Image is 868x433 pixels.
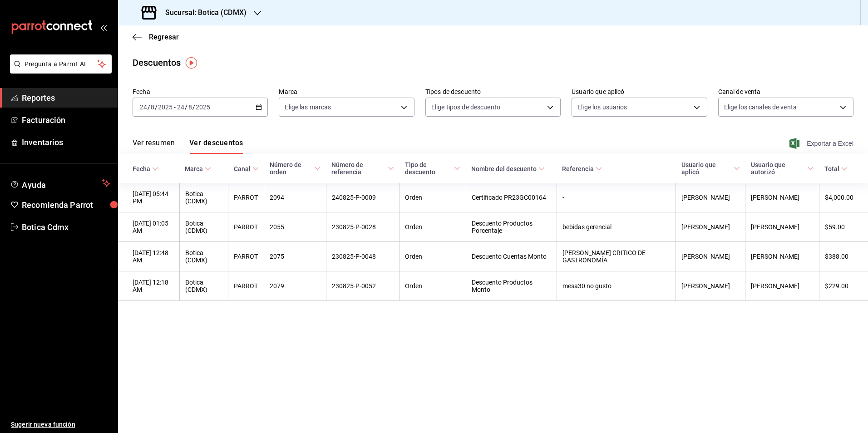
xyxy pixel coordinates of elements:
[557,271,676,301] th: mesa30 no gusto
[179,242,228,271] th: Botica (CDMX)
[133,165,158,172] span: Fecha
[189,138,243,154] button: Ver descuentos
[676,242,745,271] th: [PERSON_NAME]
[185,103,187,111] span: /
[133,138,243,154] div: navigation tabs
[745,212,819,242] th: [PERSON_NAME]
[264,271,326,301] th: 2079
[399,212,466,242] th: Orden
[264,183,326,212] th: 2094
[466,212,557,242] th: Descuento Productos Porcentaje
[228,183,264,212] th: PARROT
[331,161,394,176] span: Número de referencia
[177,103,185,111] input: --
[466,183,557,212] th: Certificado PR23GC00164
[745,271,819,301] th: [PERSON_NAME]
[724,103,797,112] span: Elige los canales de venta
[22,221,110,233] span: Botica Cdmx
[718,89,853,95] label: Canal de venta
[185,165,211,172] span: Marca
[133,89,268,95] label: Fecha
[100,24,107,31] button: open_drawer_menu
[557,183,676,212] th: -
[326,271,399,301] th: 230825-P-0052
[819,242,868,271] th: $388.00
[148,103,150,111] span: /
[466,242,557,271] th: Descuento Cuentas Monto
[149,33,179,41] span: Regresar
[228,271,264,301] th: PARROT
[557,242,676,271] th: [PERSON_NAME] CRITICO DE GASTRONOMÍA
[264,242,326,271] th: 2075
[186,57,197,69] img: Tooltip marker
[399,242,466,271] th: Orden
[745,242,819,271] th: [PERSON_NAME]
[279,89,414,95] label: Marca
[824,165,848,172] span: Total
[228,212,264,242] th: PARROT
[557,212,676,242] th: bebidas gerencial
[118,212,179,242] th: [DATE] 01:05 AM
[471,165,545,172] span: Nombre del descuento
[6,66,112,75] a: Pregunta a Parrot AI
[234,165,259,172] span: Canal
[431,103,500,112] span: Elige tipos de descuento
[270,161,321,176] span: Número de orden
[681,161,740,176] span: Usuario que aplicó
[25,59,98,69] span: Pregunta a Parrot AI
[139,103,148,111] input: --
[577,103,627,112] span: Elige los usuarios
[562,165,602,172] span: Referencia
[264,212,326,242] th: 2055
[819,212,868,242] th: $59.00
[285,103,331,112] span: Elige las marcas
[399,271,466,301] th: Orden
[118,183,179,212] th: [DATE] 05:44 PM
[188,103,192,111] input: --
[195,103,211,111] input: ----
[22,114,110,126] span: Facturación
[150,103,155,111] input: --
[466,271,557,301] th: Descuento Productos Monto
[791,138,853,149] button: Exportar a Excel
[676,183,745,212] th: [PERSON_NAME]
[179,212,228,242] th: Botica (CDMX)
[572,89,707,95] label: Usuario que aplicó
[155,103,158,111] span: /
[751,161,814,176] span: Usuario que autorizó
[179,271,228,301] th: Botica (CDMX)
[326,183,399,212] th: 240825-P-0009
[11,420,110,429] span: Sugerir nueva función
[819,271,868,301] th: $229.00
[676,271,745,301] th: [PERSON_NAME]
[10,54,112,74] button: Pregunta a Parrot AI
[22,92,110,104] span: Reportes
[425,89,561,95] label: Tipos de descuento
[745,183,819,212] th: [PERSON_NAME]
[676,212,745,242] th: [PERSON_NAME]
[819,183,868,212] th: $4,000.00
[118,242,179,271] th: [DATE] 12:48 AM
[399,183,466,212] th: Orden
[133,138,175,154] button: Ver resumen
[326,212,399,242] th: 230825-P-0028
[179,183,228,212] th: Botica (CDMX)
[22,199,110,211] span: Recomienda Parrot
[158,103,173,111] input: ----
[133,56,181,69] div: Descuentos
[192,103,195,111] span: /
[118,271,179,301] th: [DATE] 12:18 AM
[228,242,264,271] th: PARROT
[133,33,179,41] button: Regresar
[22,178,99,189] span: Ayuda
[174,103,176,111] span: -
[326,242,399,271] th: 230825-P-0048
[405,161,461,176] span: Tipo de descuento
[22,136,110,148] span: Inventarios
[158,7,247,18] h3: Sucursal: Botica (CDMX)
